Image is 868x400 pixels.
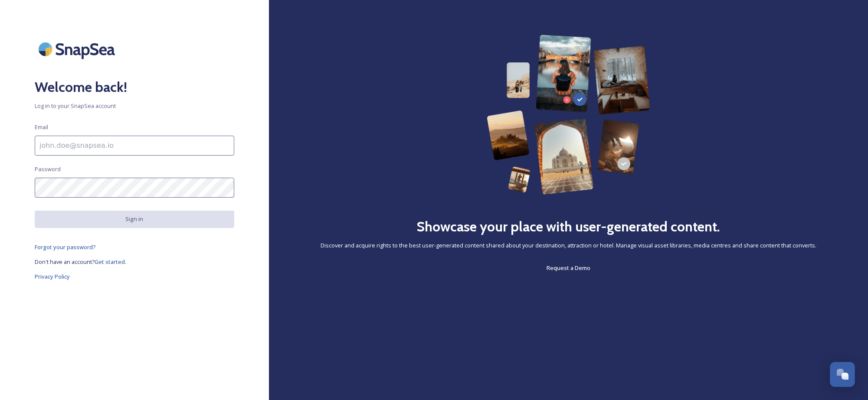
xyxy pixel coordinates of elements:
[547,264,590,272] span: Request a Demo
[35,243,96,251] span: Forgot your password?
[35,271,234,282] a: Privacy Policy
[35,273,70,280] span: Privacy Policy
[417,216,721,237] h2: Showcase your place with user-generated content.
[35,136,234,156] input: john.doe@snapsea.io
[35,123,48,131] span: Email
[35,242,234,252] a: Forgot your password?
[35,35,121,64] img: SnapSea Logo
[35,77,234,98] h2: Welcome back!
[35,258,95,266] span: Don't have an account?
[321,241,816,250] span: Discover and acquire rights to the best user-generated content shared about your destination, att...
[830,362,855,387] button: Open Chat
[547,263,590,273] a: Request a Demo
[35,257,234,267] a: Don't have an account?Get started.
[35,211,234,228] button: Sign in
[35,165,61,173] span: Password
[487,35,650,195] img: 63b42ca75bacad526042e722_Group%20154-p-800.png
[95,258,126,266] span: Get started.
[35,102,234,110] span: Log in to your SnapSea account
